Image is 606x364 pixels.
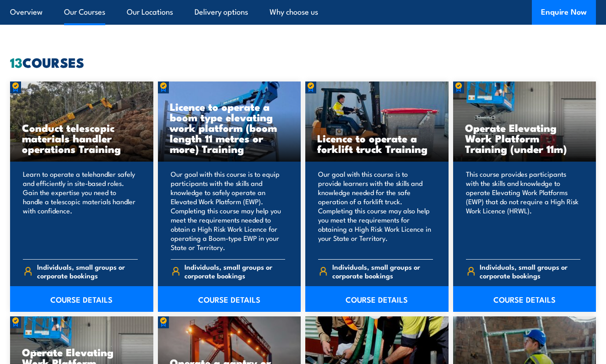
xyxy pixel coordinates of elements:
[170,101,289,154] h3: Licence to operate a boom type elevating work platform (boom length 11 metres or more) Training
[453,286,596,312] a: COURSE DETAILS
[332,262,433,280] span: Individuals, small groups or corporate bookings
[22,122,141,154] h3: Conduct telescopic materials handler operations Training
[23,169,138,252] p: Learn to operate a telehandler safely and efficiently in site-based roles. Gain the expertise you...
[171,169,286,252] p: Our goal with this course is to equip participants with the skills and knowledge to safely operat...
[318,169,433,252] p: Our goal with this course is to provide learners with the skills and knowledge needed for the saf...
[184,262,285,280] span: Individuals, small groups or corporate bookings
[480,262,580,280] span: Individuals, small groups or corporate bookings
[158,286,301,312] a: COURSE DETAILS
[317,133,437,154] h3: Licence to operate a forklift truck Training
[10,286,153,312] a: COURSE DETAILS
[10,52,22,72] strong: 13
[37,262,138,280] span: Individuals, small groups or corporate bookings
[465,122,584,154] h3: Operate Elevating Work Platform Training (under 11m)
[10,56,596,68] h2: COURSES
[466,169,581,252] p: This course provides participants with the skills and knowledge to operate Elevating Work Platfor...
[305,286,449,312] a: COURSE DETAILS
